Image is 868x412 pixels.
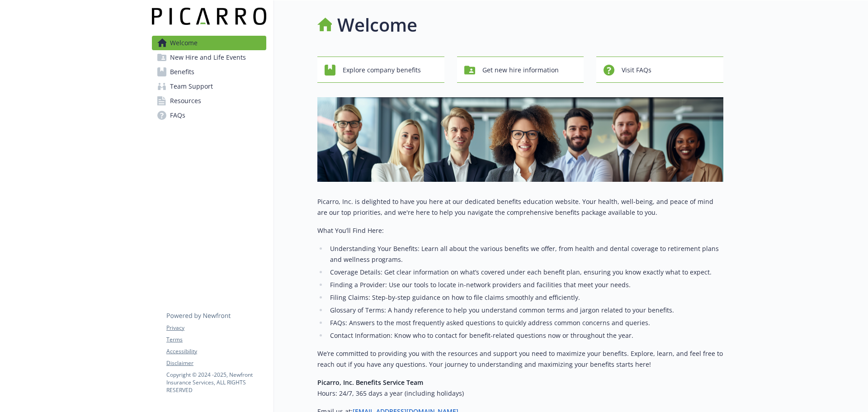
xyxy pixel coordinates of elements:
button: Explore company benefits [317,57,444,83]
h1: Welcome [337,11,417,38]
span: Resources [170,94,201,108]
a: New Hire and Life Events [152,50,266,65]
span: Benefits [170,65,194,79]
li: Understanding Your Benefits: Learn all about the various benefits we offer, from health and denta... [327,243,723,265]
p: Copyright © 2024 - 2025 , Newfront Insurance Services, ALL RIGHTS RESERVED [166,371,266,394]
span: New Hire and Life Events [170,50,246,65]
p: We’re committed to providing you with the resources and support you need to maximize your benefit... [317,348,723,370]
a: Team Support [152,79,266,94]
span: Visit FAQs [622,62,651,79]
span: Team Support [170,79,213,94]
a: FAQs [152,108,266,123]
span: Welcome [170,36,198,50]
a: Resources [152,94,266,108]
li: FAQs: Answers to the most frequently asked questions to quickly address common concerns and queries. [327,317,723,328]
a: Privacy [166,324,266,332]
span: Get new hire information [482,62,559,79]
a: Terms [166,336,266,344]
strong: Picarro, Inc. Benefits Service Team [317,378,423,387]
li: Glossary of Terms: A handy reference to help you understand common terms and jargon related to yo... [327,305,723,316]
button: Visit FAQs [596,57,723,83]
img: overview page banner [317,97,723,182]
button: Get new hire information [457,57,584,83]
li: Filing Claims: Step-by-step guidance on how to file claims smoothly and efficiently. [327,292,723,303]
a: Welcome [152,36,266,50]
li: Contact Information: Know who to contact for benefit-related questions now or throughout the year. [327,330,723,341]
li: Finding a Provider: Use our tools to locate in-network providers and facilities that meet your ne... [327,279,723,290]
li: Coverage Details: Get clear information on what’s covered under each benefit plan, ensuring you k... [327,267,723,278]
a: Accessibility [166,347,266,355]
p: What You’ll Find Here: [317,225,723,236]
a: Disclaimer [166,359,266,367]
span: FAQs [170,108,185,123]
a: Benefits [152,65,266,79]
h6: Hours: 24/7, 365 days a year (including holidays)​ [317,388,723,399]
p: Picarro, Inc. is delighted to have you here at our dedicated benefits education website. Your hea... [317,196,723,218]
span: Explore company benefits [343,62,421,79]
